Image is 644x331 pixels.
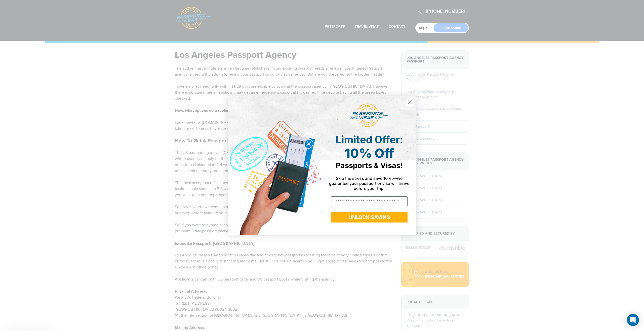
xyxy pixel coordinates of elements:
span: Passports & Visas! [336,161,403,170]
button: UNLOCK SAVING [331,212,408,223]
span: Skip the stress and save 10%,—we guarantee your passport or visa will arrive before your trip. [329,176,409,191]
div: Open Intercom Messenger [627,314,639,326]
span: 10% Off [345,146,394,161]
img: passports and visas [350,103,388,127]
button: Close dialog [406,98,414,107]
span: Limited Offer: [336,133,403,146]
img: de9cda0d-0715-46ca-9a25-073762a91ba7.png [228,96,322,235]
